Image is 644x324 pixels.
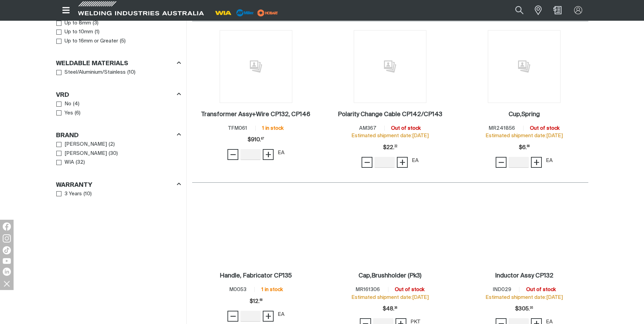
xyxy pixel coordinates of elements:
[526,287,556,292] span: Out of stock
[201,111,310,119] a: Transformer Assy+Wire CP132, CP146
[65,109,73,117] span: Yes
[255,8,280,18] img: miller
[355,287,380,292] span: MR161306
[247,133,264,147] div: Price
[509,111,540,118] h2: Cup,Spring
[56,140,181,167] ul: Brand
[265,310,272,322] span: +
[519,141,530,155] span: $6.
[220,272,292,280] a: Handle, Fabricator CP135
[546,157,553,165] div: EA
[3,268,11,276] img: LinkedIn
[383,302,397,316] span: $48.
[56,37,118,46] a: Up to 16mm or Greater
[358,272,421,280] a: Cap,Brushholder (Pk3)
[530,126,559,131] span: Out of stock
[261,138,264,140] sup: 67
[260,299,262,302] sup: 68
[383,141,397,155] div: Price
[228,126,247,131] span: TFM061
[220,30,292,103] img: No image for this product
[56,10,181,46] ul: Max Material Thickness
[359,126,376,131] span: AM367
[56,131,181,140] div: Brand
[499,3,531,18] input: Product name or item number...
[508,3,531,18] button: Search products
[65,159,74,166] span: WIA
[56,158,74,167] a: WIA
[498,157,504,168] span: −
[84,190,92,198] span: ( 10 )
[261,287,283,292] span: 1 in stock
[56,19,91,28] a: Up to 8mm
[220,273,292,279] h2: Handle, Fabricator CP135
[383,141,397,155] span: $22.
[56,100,72,109] a: No
[56,190,181,199] ul: Warranty
[56,60,128,68] h3: Weldable Materials
[391,126,421,131] span: Out of stock
[364,157,370,168] span: −
[65,37,118,45] span: Up to 16mm or Greater
[515,302,533,316] div: Price
[73,100,79,108] span: ( 4 )
[489,126,515,131] span: MR241856
[247,133,264,147] span: $910.
[201,111,310,118] h2: Transformer Assy+Wire CP132, CP146
[495,273,553,279] h2: Inductor Assy CP132
[230,149,236,160] span: −
[262,126,283,131] span: 1 in stock
[383,302,397,316] div: Price
[56,59,181,68] div: Weldable Materials
[250,295,262,308] span: $12.
[485,295,563,300] span: Estimated shipment date: [DATE]
[394,307,397,309] sup: 36
[75,109,80,117] span: ( 6 )
[76,159,85,166] span: ( 32 )
[515,302,533,316] span: $305.
[351,295,429,300] span: Estimated shipment date: [DATE]
[56,181,92,189] h3: Warranty
[527,145,530,148] sup: 89
[412,157,419,165] div: EA
[533,157,540,168] span: +
[493,287,511,292] span: IND029
[351,133,429,138] span: Estimated shipment date: [DATE]
[65,190,82,198] span: 3 Years
[250,295,262,308] div: Price
[65,69,126,76] span: Steel/Aluminium/Stainless
[56,68,181,77] ul: Weldable Materials
[56,91,69,99] h3: VRD
[56,149,107,158] a: [PERSON_NAME]
[3,258,11,264] img: YouTube
[519,141,530,155] div: Price
[338,111,442,119] a: Polarity Change Cable CP142/CP143
[56,132,79,140] h3: Brand
[65,28,93,36] span: Up to 10mm
[399,157,406,168] span: +
[93,19,98,27] span: ( 3 )
[56,28,93,37] a: Up to 10mm
[509,111,540,119] a: Cup,Spring
[3,234,11,242] img: Instagram
[109,150,118,158] span: ( 30 )
[394,145,397,148] sup: 22
[265,149,272,160] span: +
[65,150,107,158] span: [PERSON_NAME]
[65,141,107,148] span: [PERSON_NAME]
[56,100,181,118] ul: VRD
[65,19,91,27] span: Up to 8mm
[3,246,11,254] img: TikTok
[354,30,426,103] img: No image for this product
[530,307,533,309] sup: 35
[56,180,181,189] div: Warranty
[278,149,284,157] div: EA
[95,28,99,36] span: ( 1 )
[56,109,73,118] a: Yes
[338,111,442,118] h2: Polarity Change Cable CP142/CP143
[358,273,421,279] h2: Cap,Brushholder (Pk3)
[278,311,284,319] div: EA
[127,69,135,76] span: ( 10 )
[255,10,280,15] a: miller
[552,6,563,14] a: Shopping cart (0 product(s))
